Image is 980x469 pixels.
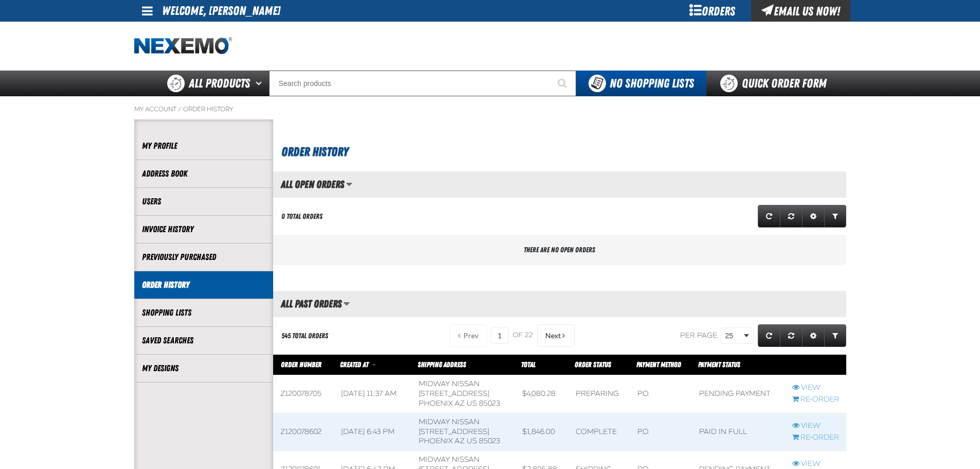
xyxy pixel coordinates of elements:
[134,37,232,55] img: Nexemo logo
[792,395,839,405] a: Re-Order Z120078705 order
[142,223,265,235] a: Invoice History
[419,418,479,426] span: Midway Nissan
[142,307,265,319] a: Shopping Lists
[419,379,479,388] span: Midway Nissan
[636,360,681,369] span: Payment Method
[419,455,479,464] span: Midway Nissan
[134,105,846,113] nav: Breadcrumbs
[568,413,631,451] td: Complete
[340,360,370,369] a: Created At
[576,71,706,96] button: You do not have available Shopping Lists. Open to Create a New List
[630,413,692,451] td: P.O.
[178,105,182,113] span: /
[418,360,466,369] span: Shipping Address
[692,375,785,413] td: Pending payment
[824,205,846,228] a: Expand or Collapse Grid Filters
[521,360,536,369] a: Total
[479,437,500,445] bdo: 85023
[792,459,839,469] a: View Z120078601 order
[780,324,803,347] a: Reset grid action
[273,375,334,413] td: Z120078705
[792,421,839,431] a: View Z120078602 order
[273,413,334,451] td: Z120078602
[698,360,740,369] span: Payment Status
[183,105,233,113] a: Order History
[630,375,692,413] td: P.O.
[467,399,477,408] span: US
[792,433,839,443] a: Re-Order Z120078602 order
[802,205,825,228] a: Expand or Collapse Grid Settings
[142,168,265,180] a: Address Book
[334,413,412,451] td: [DATE] 6:43 PM
[758,205,780,228] a: Refresh grid action
[343,295,350,312] button: Manage grid views. Current view is All Past Orders
[142,362,265,374] a: My Designs
[281,360,322,369] a: Order Number
[455,399,465,408] span: AZ
[515,375,568,413] td: $4,080.28
[524,246,595,254] span: There are no open orders
[142,196,265,207] a: Users
[142,140,265,152] a: My Profile
[792,383,839,393] a: View Z120078705 order
[419,399,453,408] span: PHOENIX
[419,437,453,445] span: PHOENIX
[455,437,465,445] span: AZ
[252,71,269,96] button: Open All Products pages
[419,427,489,436] span: [STREET_ADDRESS]
[479,399,500,408] bdo: 85023
[680,331,719,340] span: Per page:
[134,105,176,113] a: My Account
[610,76,694,91] span: No Shopping Lists
[189,74,250,93] span: All Products
[281,331,328,341] div: 545 Total Orders
[346,176,352,193] button: Manage grid views. Current view is All Open Orders
[802,324,825,347] a: Expand or Collapse Grid Settings
[550,71,576,96] button: Start Searching
[334,375,412,413] td: [DATE] 11:37 AM
[273,298,342,309] h2: All Past Orders
[758,324,780,347] a: Refresh grid action
[785,355,846,375] th: Row actions
[824,324,846,347] a: Expand or Collapse Grid Filters
[281,145,348,159] span: Order History
[134,37,232,55] a: Home
[491,327,509,344] input: Current page number
[515,413,568,451] td: $1,846.00
[545,332,561,340] span: Next Page
[692,413,785,451] td: Paid in full
[142,279,265,291] a: Order History
[513,331,533,340] span: of 22
[419,389,489,398] span: [STREET_ADDRESS]
[281,212,323,221] div: 0 Total Orders
[706,71,846,96] a: Quick Order Form
[537,324,575,347] button: Next Page
[273,179,344,190] h2: All Open Orders
[340,360,368,369] span: Created At
[142,335,265,346] a: Saved Searches
[568,375,631,413] td: Preparing
[780,205,803,228] a: Reset grid action
[725,331,742,341] span: 25
[575,360,611,369] a: Order Status
[467,437,477,445] span: US
[142,251,265,263] a: Previously Purchased
[269,71,576,96] input: Search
